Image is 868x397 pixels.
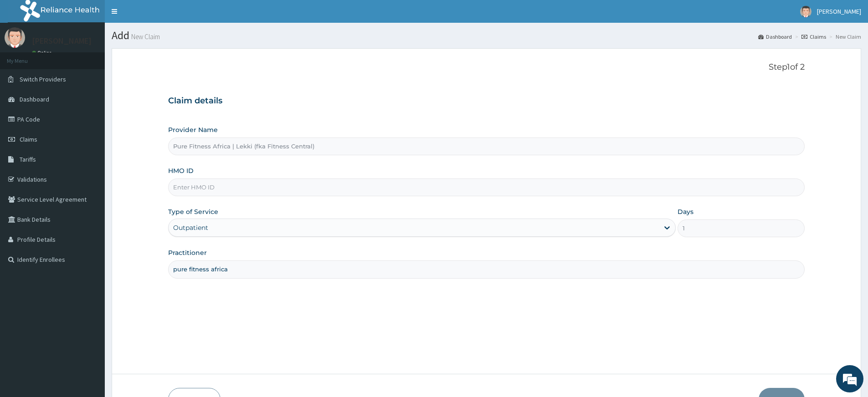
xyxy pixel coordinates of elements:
[758,33,792,41] a: Dashboard
[168,178,805,196] input: Enter HMO ID
[168,96,805,106] h3: Claim details
[168,166,194,175] label: HMO ID
[827,33,861,41] li: New Claim
[20,155,36,163] span: Tariffs
[800,6,812,17] img: User Image
[32,37,92,45] p: [PERSON_NAME]
[801,33,826,41] a: Claims
[168,62,805,72] p: Step 1 of 2
[168,207,218,216] label: Type of Service
[817,7,861,15] span: [PERSON_NAME]
[20,135,37,143] span: Claims
[5,27,25,48] img: User Image
[168,248,207,257] label: Practitioner
[168,125,218,134] label: Provider Name
[32,50,54,56] a: Online
[20,95,49,103] span: Dashboard
[168,260,805,278] input: Enter Name
[20,75,66,83] span: Switch Providers
[678,207,693,216] label: Days
[129,33,160,40] small: New Claim
[112,30,861,41] h1: Add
